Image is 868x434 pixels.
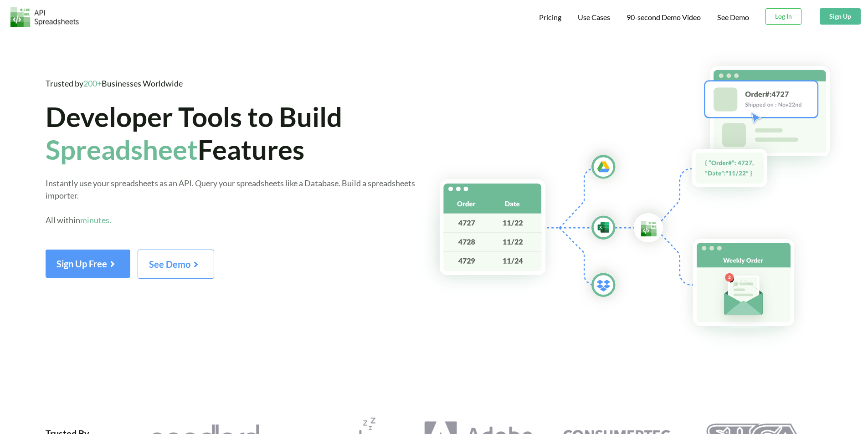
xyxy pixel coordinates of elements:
span: Spreadsheet [46,133,198,166]
button: See Demo [138,250,214,279]
a: See Demo [138,262,214,270]
span: Developer Tools to Build Features [46,100,342,166]
span: minutes. [80,215,111,225]
span: 90-second Demo Video [627,14,701,21]
span: Instantly use your spreadsheets as an API. Query your spreadsheets like a Database. Build a sprea... [46,178,415,225]
span: Trusted by Businesses Worldwide [46,78,183,88]
button: Log In [765,8,801,25]
button: Sign Up Free [46,250,130,278]
img: Hero Spreadsheet Flow [416,50,868,354]
button: Sign Up [820,8,861,25]
img: Logo.png [10,7,79,27]
span: Pricing [539,13,561,21]
span: 200+ [83,78,102,88]
span: See Demo [149,259,203,270]
a: See Demo [717,13,749,22]
span: Sign Up Free [56,258,119,269]
span: Use Cases [578,13,610,21]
